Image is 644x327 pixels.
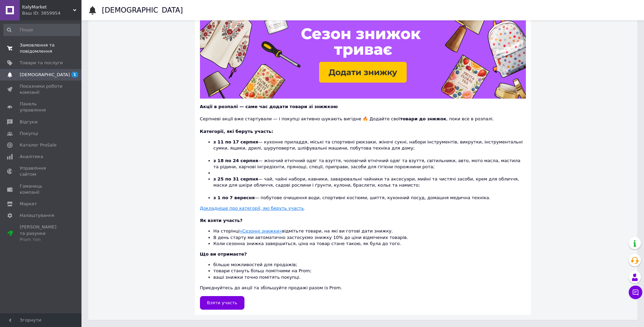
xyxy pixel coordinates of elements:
span: ItalyMarket [22,4,73,10]
li: — побутове очищення води, спортивні костюми, шиття, кухонний посуд, домашня медична техніка. [214,195,526,201]
span: Аналітика [20,154,43,160]
b: Акції в розпалі — саме час додати товари зі знижкою [200,104,338,109]
li: — кухонне приладдя, міські та спортивні рюкзаки, жіночі сукні, набори інструментів, викрутки, інс... [214,139,526,158]
li: На сторінці відмітьте товари, на які ви готові дати знижку. [214,228,526,234]
li: більше можливостей для продажів; [214,262,526,268]
div: Приєднуйтесь до акції та збільшуйте продажі разом із Prom. [200,251,526,291]
span: Відгуки [20,119,37,125]
b: Як взяти участь? [200,218,243,223]
input: Пошук [3,24,80,36]
a: «Сезонні знижки» [240,228,282,234]
div: Ваш ID: 3859954 [22,10,81,16]
b: Що ви отримаєте? [200,252,247,257]
li: Коли сезонна знижка завершиться, ціна на товар стане такою, як була до того. [214,241,526,247]
span: Взяти участь [207,300,238,305]
h1: [DEMOGRAPHIC_DATA] [102,6,183,14]
div: Prom топ [20,237,63,243]
span: Товари та послуги [20,60,63,66]
div: Серпневі акції вже стартували — і покупці активно шукають вигідне 🔥 Додайте свої , поки все в роз... [200,110,526,122]
b: з 18 по 24 серпня [214,158,258,163]
span: Замовлення та повідомлення [20,42,63,54]
b: з 25 по 31 серпня [214,176,258,182]
span: Управління сайтом [20,165,63,177]
u: Докладніше про категорії, які беруть участь [200,206,304,211]
li: товари стануть більш помітними на Prom; [214,268,526,274]
li: — чай, чайні набори, кавники, заварювальні чайники та аксесуари, мийні та чистячі засоби, крем дл... [214,176,526,195]
b: Категорії, які беруть участь: [200,129,273,134]
li: — жіночий етнічний одяг та взуття, чоловічий етнічний одяг та взуття, світильники, авто, мото мас... [214,158,526,170]
button: Чат з покупцем [629,286,642,299]
b: товари до знижок [400,116,446,121]
span: Налаштування [20,212,54,219]
a: Докладніше про категорії, які беруть участь. [200,206,306,211]
a: Взяти участь [200,296,245,310]
span: Гаманець компанії [20,183,63,195]
b: з 1 по 7 вересня [214,195,255,200]
span: 1 [71,72,78,78]
span: Панель управління [20,101,63,113]
span: Покупці [20,131,38,137]
span: Каталог ProSale [20,142,56,148]
span: [DEMOGRAPHIC_DATA] [20,72,70,78]
span: Показники роботи компанії [20,83,63,96]
span: Маркет [20,201,37,207]
li: В день старту ми автоматично застосуємо знижку 10% до ціни відмічених товарів. [214,235,526,241]
b: з 11 по 17 серпня [214,139,258,144]
li: ваші знижки точно помітять покупці. [214,274,526,280]
span: [PERSON_NAME] та рахунки [20,224,63,243]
